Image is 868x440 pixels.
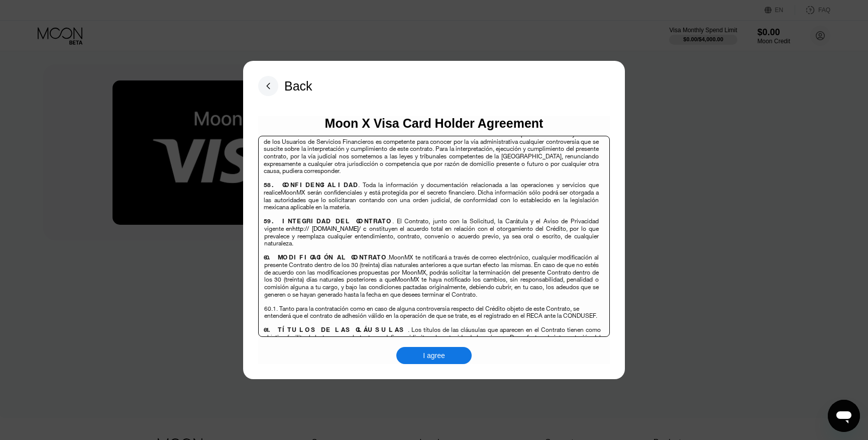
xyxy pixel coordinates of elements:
[264,304,597,320] span: 60.1. Tanto para la contratación como en caso de alguna controversia respecto del Crédito objeto ...
[264,130,599,175] span: . La Comisión Nacional para la Protección y Defensa de los Usuarios de Servicios Financieros es c...
[292,224,309,233] span: http://
[359,224,366,233] span: / c
[264,275,599,298] span: te haya notificado los cambios, sin responsabilidad, penalidad o comisión alguna a tu cargo, y ba...
[284,79,312,94] div: Back
[264,253,387,261] span: 60. MODIFICACIÓN AL CONTRATO
[389,253,413,261] span: MoonMX
[828,400,860,432] iframe: Button to launch messaging window
[264,224,599,247] span: onstituyen el acuerdo total en relación con el otorgamiento del Crédito, por lo que prevalece y r...
[264,268,599,284] span: , podrás solicitar la terminación del presente Contrato dentro de los 30 (treinta) días naturales...
[402,268,426,277] span: MoonMX
[264,253,599,276] span: te notificará a través de correo electrónico, cualquier modificación al presente Contrato dentro ...
[325,116,544,131] div: Moon X Visa Card Holder Agreement
[264,325,601,348] span: . Los títulos de las cláusulas que aparecen en el Contrato tienen como objetivo facilitar la lect...
[264,188,599,211] span: serán confidenciales y está protegida por el secreto financiero. Dicha información sólo podrá ser...
[258,76,312,96] div: Back
[264,181,599,197] span: . Toda la información y documentación relacionada a las operaciones y servicios que realice
[264,181,358,189] span: 58. CONFIDENCIALIDAD
[264,217,392,225] span: 59. INTEGRIDAD DEL CONTRATO
[264,217,599,233] span: . El Contrato, junto con la Solicitud, la Carátula y el Aviso de Privacidad vigente en
[387,253,389,261] span: .
[396,347,472,364] div: I agree
[312,224,359,233] span: [DOMAIN_NAME]
[281,188,305,197] span: MoonMX
[264,325,405,334] span: 61. TÍTULOS DE LAS CLÁUSULAS
[395,275,419,284] span: MoonMX
[423,351,445,360] div: I agree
